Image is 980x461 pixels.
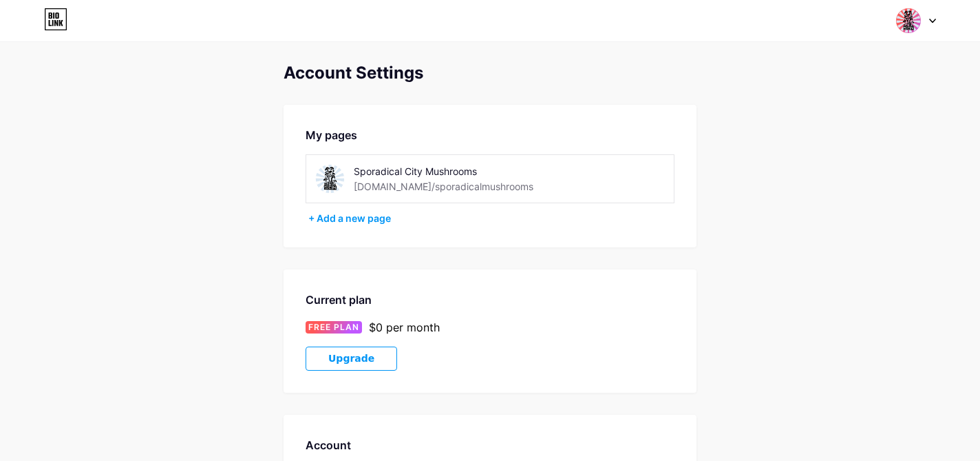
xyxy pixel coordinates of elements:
div: Current plan [306,291,674,308]
div: + Add a new page [308,212,674,225]
span: FREE PLAN [308,321,359,334]
div: My pages [306,127,674,143]
button: Upgrade [306,347,397,371]
span: Upgrade [328,353,374,365]
div: $0 per month [369,319,440,336]
img: sporadicalmushrooms [895,8,922,34]
div: Account Settings [284,63,696,83]
div: [DOMAIN_NAME]/sporadicalmushrooms [354,179,533,194]
div: Account [306,437,674,453]
div: Sporadical City Mushrooms [354,164,548,178]
img: sporadicalmushrooms [315,163,345,194]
